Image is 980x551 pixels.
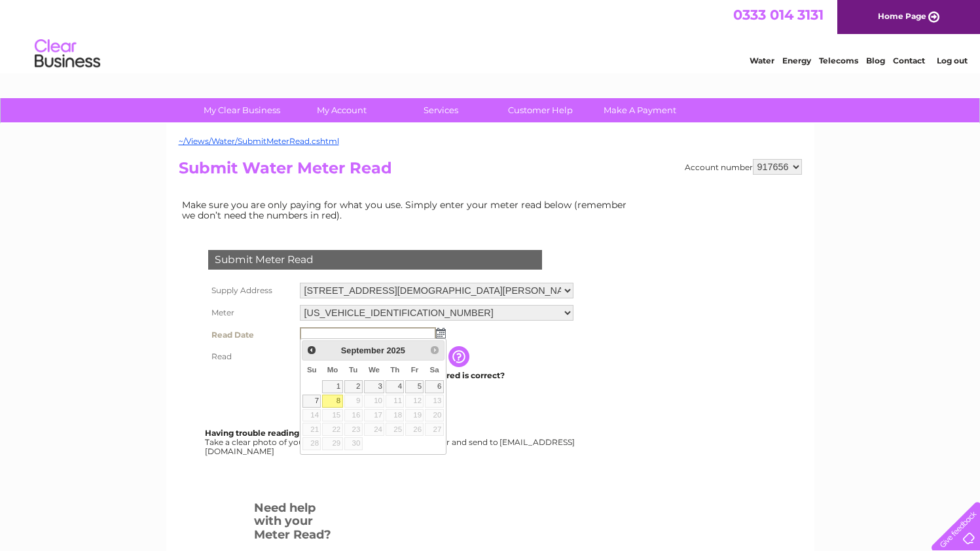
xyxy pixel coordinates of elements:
span: Saturday [430,366,439,374]
td: Are you sure the read you have entered is correct? [297,367,577,384]
input: Information [448,346,472,367]
div: Submit Meter Read [208,250,542,270]
th: Meter [205,302,297,324]
a: My Account [287,98,395,122]
a: Contact [893,56,925,65]
span: Wednesday [369,366,380,374]
h3: Need help with your Meter Read? [254,499,335,548]
a: Services [387,98,495,122]
th: Read [205,346,297,367]
a: Water [750,56,774,65]
span: Tuesday [349,366,357,374]
a: ~/Views/Water/SubmitMeterRead.cshtml [179,136,339,146]
div: Account number [685,159,802,175]
a: Blog [866,56,885,65]
div: Clear Business is a trading name of Verastar Limited (registered in [GEOGRAPHIC_DATA] No. 3667643... [181,7,800,63]
span: 2025 [386,346,405,355]
span: September [341,346,384,355]
b: Having trouble reading your meter? [205,428,352,438]
a: My Clear Business [188,98,296,122]
span: Prev [306,345,317,355]
span: Thursday [390,366,399,374]
a: 7 [302,395,321,408]
a: Telecoms [819,56,858,65]
a: 3 [364,380,385,393]
a: 8 [322,395,342,408]
img: ... [436,328,446,338]
a: Log out [937,56,968,65]
span: Friday [411,366,419,374]
a: Energy [782,56,811,65]
a: Customer Help [486,98,594,122]
td: Make sure you are only paying for what you use. Simply enter your meter read below (remember we d... [179,196,637,224]
img: logo.png [34,34,101,74]
a: 0333 014 3131 [733,7,824,23]
h2: Submit Water Meter Read [179,159,802,184]
span: Monday [327,366,338,374]
th: Supply Address [205,279,297,302]
a: 1 [322,380,342,393]
a: Make A Payment [586,98,694,122]
a: 4 [386,380,404,393]
th: Read Date [205,324,297,346]
a: Prev [304,342,319,357]
a: 2 [344,380,363,393]
a: 6 [425,380,443,393]
div: Take a clear photo of your readings, tell us which supply it's for and send to [EMAIL_ADDRESS][DO... [205,429,577,455]
span: Sunday [307,366,317,374]
a: 5 [405,380,424,393]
